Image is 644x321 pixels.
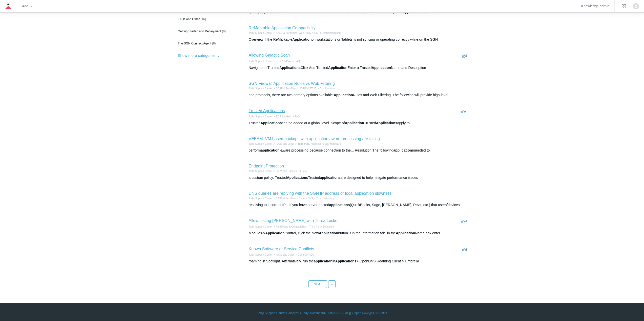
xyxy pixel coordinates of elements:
[249,231,469,236] div: Modules-> Control, click the New button. On the Information tab, in the Name box enter
[323,282,324,286] span: ›
[260,121,282,125] em: Applications
[249,191,392,195] a: DNS queries are replying with the SGN IP address or local application slowness
[272,169,295,173] li: SIEM and Cases
[249,59,273,63] li: Todyl Support Center
[334,93,353,97] em: Application
[249,259,469,264] div: roaming in Spotlight. Alternatively, run the in > OpenDNS Roaming Client > Umbrella
[276,225,306,228] a: Third Party & Compatibility
[178,30,221,33] span: Getting Started and Deployment
[249,92,469,98] div: and protocols, there are two primary options available: Rules and Web Filtering. The following wi...
[175,14,234,24] a: FAQs and Other (16)
[249,197,273,200] a: Todyl Support Center
[249,170,273,172] a: Todyl Support Center
[461,219,468,223] span: -1
[249,202,469,208] div: resolving to incorrect IPs. If you have server hosted (QuickBooks, Sage, [PERSON_NAME], Revit, et...
[328,66,347,70] em: Application
[287,176,308,180] em: Applications
[581,5,609,8] a: Knowledge admin
[298,170,307,172] a: SIEMv2
[175,311,469,315] div: | | | |
[201,17,206,21] span: (16)
[249,175,469,180] div: a custom policy: Trusted Trusted are designed to help mitigate performance issues
[249,142,273,146] li: Todyl Support Center
[329,203,350,207] em: applications
[461,109,468,113] span: -3
[272,253,294,257] li: FAQs and Other
[249,253,273,256] a: Todyl Support Center
[249,225,273,228] a: Todyl Support Center
[276,32,319,34] a: SASE & ZeroTrust - Web Proxy & SSL
[249,120,469,126] div: Trusted can be added at a global level. Scope of Trusted apply to
[249,142,273,145] a: Todyl Support Center
[276,253,294,256] a: FAQs and Other
[276,170,295,172] a: SIEM and Cases
[295,115,300,118] a: FAQ
[295,169,307,173] li: SIEMv2
[396,231,415,235] em: Application
[633,3,639,9] zd-hc-trigger: Click your profile icon to open the profile menu
[249,87,273,90] li: Todyl Support Center
[249,81,335,86] a: SGN Firewall Application Rules vs Web Filtering
[331,282,333,286] span: »
[294,253,314,257] li: General FAQs
[272,225,306,229] li: Third Party & Compatibility
[462,54,467,58] span: 1
[249,53,290,57] a: Allowing Galactic Scan
[272,115,291,118] li: EDR & NGAV
[306,225,335,229] li: Third Party Exclusions
[249,164,284,168] a: Endpoint Protection
[249,218,339,223] a: Allow Listing [PERSON_NAME] with ThreatLocker
[261,148,280,152] em: application
[314,259,333,263] em: application
[298,253,314,256] a: General FAQs
[313,196,335,200] li: Troubleshooting
[272,196,313,200] li: SASE & ZeroTrust - Secure DNS
[249,225,273,229] li: Todyl Support Center
[249,32,273,34] a: Todyl Support Center
[316,197,334,200] a: Troubleshooting
[291,59,300,63] li: FAQ
[276,87,316,90] a: SASE & ZeroTrust - NGFW & ZTNA
[393,148,414,152] em: applications
[291,115,300,118] li: FAQ
[272,87,316,90] li: SASE & ZeroTrust - NGFW & ZTNA
[314,282,320,286] span: Next
[316,87,335,90] li: Configuration
[249,65,469,70] div: Navigate to Trusted Click Add Trusted Enter a Trusted Name and Description
[249,196,273,200] li: Todyl Support Center
[272,31,319,35] li: SASE & ZeroTrust - Web Proxy & SSL
[249,137,380,141] a: VEEAM: VM based backups with application aware processing are failing
[276,197,313,200] a: SASE & ZeroTrust - Secure DNS
[222,30,226,33] span: (8)
[320,176,341,180] em: applications
[292,37,311,41] em: Application
[276,115,291,118] a: EDR & NGAV
[249,148,469,153] div: perform -aware processing because connection to the... Resolution The following needed to
[351,311,370,315] a: Support Policy
[326,311,350,315] a: [DOMAIN_NAME]
[633,3,639,9] img: user avatar
[249,87,273,90] a: Todyl Support Center
[249,37,469,42] div: Overview If the ReMarkable on workstations or Tablets is not syncing or operating correctly while...
[335,259,357,263] em: Applications
[295,311,325,315] a: Your Todyl Dashboard
[249,60,273,63] a: Todyl Support Center
[272,142,294,146] li: FAQs and Other
[279,66,301,70] em: Applications
[265,231,284,235] em: Application
[298,142,341,145] a: Third Party Applications and Hardware
[371,311,387,315] a: SGN Status
[462,248,467,251] span: 3
[319,31,341,35] li: Troubleshooting
[376,121,397,125] em: Applications
[212,42,216,45] span: (8)
[319,231,338,235] em: Application
[276,142,294,145] a: FAQs and Other
[295,60,300,63] a: FAQ
[249,109,285,113] a: Trusted Applications
[309,225,335,228] a: Third Party Exclusions
[249,26,316,30] a: ReMarkable Application Compatibility
[372,66,391,70] em: Application
[249,253,273,257] li: Todyl Support Center
[276,60,291,63] a: EDR & NGAV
